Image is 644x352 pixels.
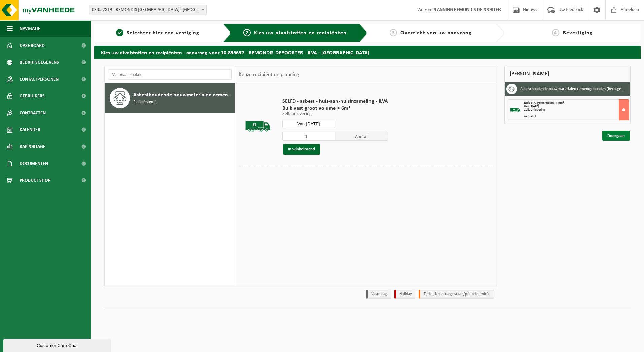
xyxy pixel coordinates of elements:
[89,5,206,15] span: 03-052819 - REMONDIS WEST-VLAANDEREN - OOSTENDE
[432,7,501,12] strong: PLANNING REMONDIS DEPOORTER
[116,29,123,36] span: 1
[20,121,40,138] span: Kalender
[283,144,320,155] button: In winkelmand
[335,132,388,141] span: Aantal
[602,131,630,141] a: Doorgaan
[105,83,235,113] button: Asbesthoudende bouwmaterialen cementgebonden (hechtgebonden) Recipiënten: 1
[235,66,303,83] div: Keuze recipiënt en planning
[394,290,415,299] li: Holiday
[524,108,629,112] div: Zelfaanlevering
[282,120,335,128] input: Selecteer datum
[133,91,233,99] span: Asbesthoudende bouwmaterialen cementgebonden (hechtgebonden)
[20,105,46,121] span: Contracten
[524,115,629,118] div: Aantal: 1
[20,138,45,155] span: Rapportage
[20,54,59,71] span: Bedrijfsgegevens
[20,20,40,37] span: Navigatie
[108,69,232,80] input: Materiaal zoeken
[20,172,50,189] span: Product Shop
[127,30,199,36] span: Selecteer hier een vestiging
[520,84,625,94] h3: Asbesthoudende bouwmaterialen cementgebonden (hechtgebonden)
[89,5,207,15] span: 03-052819 - REMONDIS WEST-VLAANDEREN - OOSTENDE
[20,155,48,172] span: Documenten
[20,71,59,88] span: Contactpersonen
[524,101,564,105] span: Bulk vast groot volume > 6m³
[282,98,388,105] span: SELFD - asbest - huis-aan-huisinzameling - ILVA
[552,29,559,36] span: 4
[20,37,45,54] span: Dashboard
[3,337,112,352] iframe: chat widget
[390,29,397,36] span: 3
[282,105,388,112] span: Bulk vast groot volume > 6m³
[94,46,641,59] h2: Kies uw afvalstoffen en recipiënten - aanvraag voor 10-895697 - REMONDIS DEPOORTER - ILVA - [GEOG...
[563,30,593,36] span: Bevestiging
[366,290,391,299] li: Vaste dag
[419,290,494,299] li: Tijdelijk niet toegestaan/période limitée
[133,99,157,106] span: Recipiënten: 1
[524,105,539,108] strong: Van [DATE]
[504,66,631,82] div: [PERSON_NAME]
[243,29,251,36] span: 2
[254,30,347,36] span: Kies uw afvalstoffen en recipiënten
[98,29,218,37] a: 1Selecteer hier een vestiging
[20,88,45,105] span: Gebruikers
[282,112,388,116] p: Zelfaanlevering
[400,30,472,36] span: Overzicht van uw aanvraag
